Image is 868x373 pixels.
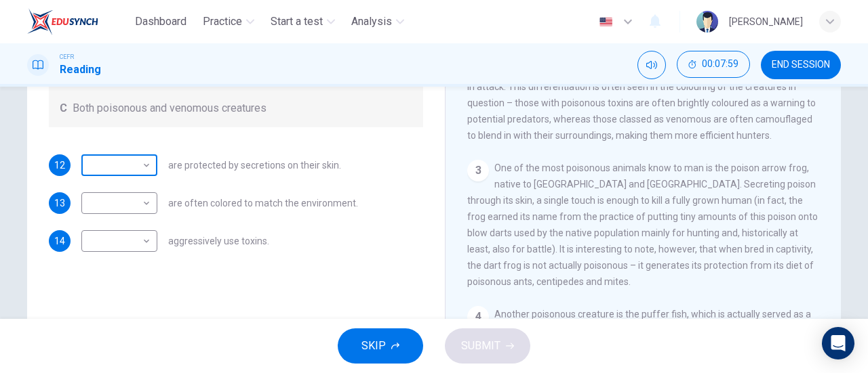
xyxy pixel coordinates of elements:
[346,9,410,34] button: Analysis
[73,100,267,116] span: Both poisonous and venomous creatures
[203,14,242,30] span: Practice
[130,9,192,34] button: Dashboard
[467,162,818,287] span: One of the most poisonous animals know to man is the poison arrow frog, native to [GEOGRAPHIC_DAT...
[637,51,666,79] div: Mute
[168,198,358,208] span: are often colored to match the environment.
[27,8,130,35] a: EduSynch logo
[729,14,803,30] div: [PERSON_NAME]
[597,17,614,27] img: en
[265,9,340,34] button: Start a test
[677,51,750,78] button: 00:07:59
[772,60,830,70] span: END SESSION
[54,198,65,208] span: 13
[60,52,74,62] span: CEFR
[761,51,841,79] button: END SESSION
[54,160,65,170] span: 12
[677,51,750,79] div: Hide
[135,14,186,30] span: Dashboard
[54,236,65,246] span: 14
[822,327,854,359] div: Open Intercom Messenger
[696,11,718,32] img: Profile picture
[197,9,260,34] button: Practice
[168,160,341,170] span: are protected by secretions on their skin.
[60,62,101,78] h1: Reading
[168,236,269,246] span: aggressively use toxins.
[467,160,489,181] div: 3
[338,328,423,364] button: SKIP
[351,14,392,30] span: Analysis
[361,336,386,355] span: SKIP
[27,8,98,35] img: EduSynch logo
[60,100,67,116] span: C
[702,59,738,70] span: 00:07:59
[467,306,489,328] div: 4
[271,14,323,30] span: Start a test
